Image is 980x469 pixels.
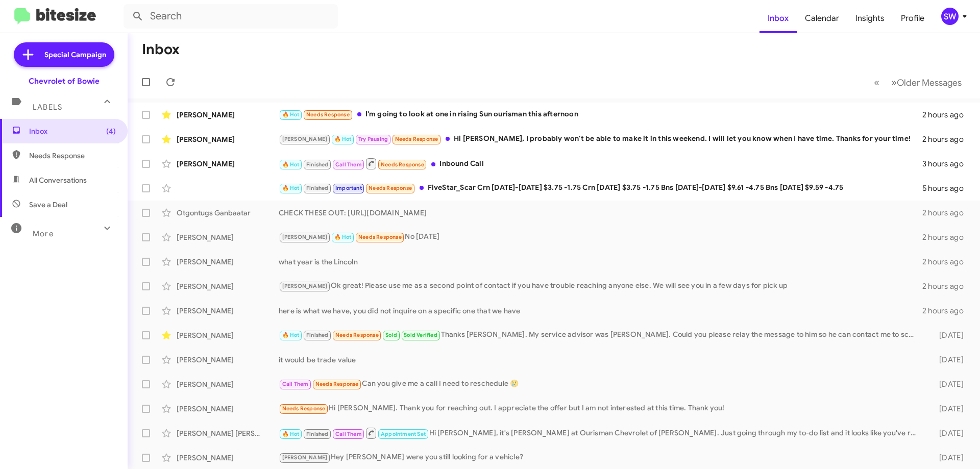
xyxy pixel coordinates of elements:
div: 2 hours ago [922,232,972,242]
div: [DATE] [923,379,972,389]
span: Call Them [282,381,309,387]
span: Finished [306,185,329,191]
span: [PERSON_NAME] [282,283,328,289]
div: No [DATE] [279,231,922,243]
span: Needs Response [358,234,402,240]
a: Insights [847,4,893,33]
div: FiveStar_Scar Crn [DATE]-[DATE] $3.75 -1.75 Crn [DATE] $3.75 -1.75 Bns [DATE]-[DATE] $9.61 -4.75 ... [279,182,922,194]
span: Needs Response [282,405,326,412]
div: CHECK THESE OUT: [URL][DOMAIN_NAME] [279,208,922,218]
span: 🔥 Hot [282,161,300,168]
div: Thanks [PERSON_NAME]. My service advisor was [PERSON_NAME]. Could you please relay the message to... [279,329,923,341]
div: [PERSON_NAME] [PERSON_NAME] [177,428,279,438]
div: 5 hours ago [922,183,972,193]
div: 3 hours ago [922,159,972,169]
div: [DATE] [923,453,972,463]
div: Otgontugs Ganbaatar [177,208,279,218]
span: Labels [33,103,62,112]
button: SW [933,8,969,25]
span: Call Them [335,431,362,437]
div: SW [941,8,959,25]
span: « [874,76,879,89]
div: [PERSON_NAME] [177,134,279,144]
div: [PERSON_NAME] [177,257,279,267]
div: [DATE] [923,355,972,365]
span: Finished [306,431,329,437]
div: here is what we have, you did not inquire on a specific one that we have [279,306,922,316]
div: Can you give me a call I need to reschedule 😢 [279,378,923,390]
a: Special Campaign [14,42,114,67]
span: Finished [306,161,329,168]
span: 🔥 Hot [282,185,300,191]
nav: Page navigation example [868,72,968,93]
div: 2 hours ago [922,306,972,316]
span: Save a Deal [29,200,67,210]
a: Profile [893,4,933,33]
div: [PERSON_NAME] [177,355,279,365]
div: what year is the Lincoln [279,257,922,267]
div: 2 hours ago [922,281,972,291]
div: Hey [PERSON_NAME] were you still looking for a vehicle? [279,452,923,463]
div: 2 hours ago [922,110,972,120]
span: 🔥 Hot [334,136,352,142]
span: Special Campaign [44,50,106,60]
span: Needs Response [395,136,438,142]
span: 🔥 Hot [334,234,352,240]
div: Inbound Call [279,157,922,170]
span: Appointment Set [381,431,426,437]
div: 2 hours ago [922,257,972,267]
div: [PERSON_NAME] [177,110,279,120]
span: Needs Response [306,111,350,118]
input: Search [124,4,338,29]
div: [PERSON_NAME] [177,330,279,340]
span: 🔥 Hot [282,431,300,437]
span: More [33,229,54,238]
div: 2 hours ago [922,208,972,218]
span: 🔥 Hot [282,332,300,338]
span: Needs Response [381,161,424,168]
div: [DATE] [923,428,972,438]
div: Chevrolet of Bowie [29,76,100,86]
span: Sold Verified [404,332,437,338]
span: Needs Response [369,185,412,191]
div: Hi [PERSON_NAME]. Thank you for reaching out. I appreciate the offer but I am not interested at t... [279,403,923,414]
div: it would be trade value [279,355,923,365]
a: Inbox [759,4,797,33]
div: Hi [PERSON_NAME], I probably won't be able to make it in this weekend. I will let you know when I... [279,133,922,145]
div: 2 hours ago [922,134,972,144]
span: Sold [385,332,397,338]
span: Older Messages [897,77,962,88]
span: All Conversations [29,175,87,185]
div: [PERSON_NAME] [177,281,279,291]
span: Try Pausing [358,136,388,142]
div: Hi [PERSON_NAME], it's [PERSON_NAME] at Ourisman Chevrolet of [PERSON_NAME]. Just going through m... [279,427,923,439]
div: [DATE] [923,404,972,414]
span: [PERSON_NAME] [282,234,328,240]
span: Needs Response [315,381,359,387]
div: [DATE] [923,330,972,340]
div: [PERSON_NAME] [177,159,279,169]
button: Next [885,72,968,93]
span: [PERSON_NAME] [282,454,328,461]
span: Inbox [29,126,116,136]
div: I'm going to look at one in rising Sun ourisman this afternoon [279,109,922,120]
span: Important [335,185,362,191]
h1: Inbox [142,41,180,58]
div: [PERSON_NAME] [177,404,279,414]
div: [PERSON_NAME] [177,453,279,463]
a: Calendar [797,4,847,33]
div: [PERSON_NAME] [177,306,279,316]
span: Finished [306,332,329,338]
span: (4) [106,126,116,136]
span: Call Them [335,161,362,168]
span: 🔥 Hot [282,111,300,118]
span: Needs Response [29,151,116,161]
span: » [891,76,897,89]
div: [PERSON_NAME] [177,232,279,242]
div: Ok great! Please use me as a second point of contact if you have trouble reaching anyone else. We... [279,280,922,292]
button: Previous [868,72,886,93]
